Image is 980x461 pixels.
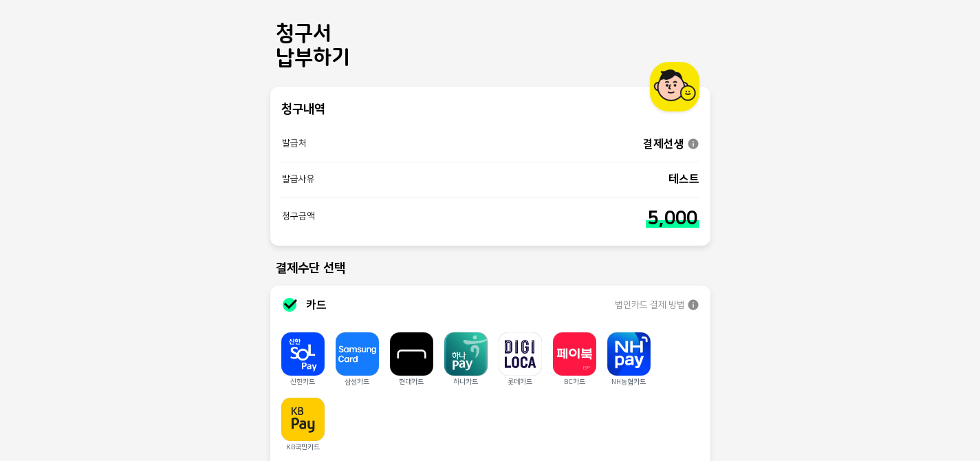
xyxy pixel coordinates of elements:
[547,378,602,385] p: BC카드
[276,378,330,385] p: 신한카드
[306,299,327,310] h3: 카드
[493,378,547,385] p: 롯데카드
[281,162,323,197] p: 발급사유
[281,200,323,235] p: 청구금액
[602,378,656,385] p: NH농협카드
[646,198,699,236] p: 5,000
[323,162,699,197] p: 테스트
[323,127,699,162] p: 결제선생
[270,22,710,70] h1: 청구서 납부하기
[439,378,493,385] p: 하나카드
[615,297,699,313] button: 법인카드 결제 방법
[384,378,439,385] p: 현대카드
[276,444,330,451] p: KB국민카드
[270,257,345,286] h2: 결제수단 선택
[281,127,323,162] p: 발급처
[330,378,384,385] p: 삼성카드
[281,98,325,127] h2: 청구내역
